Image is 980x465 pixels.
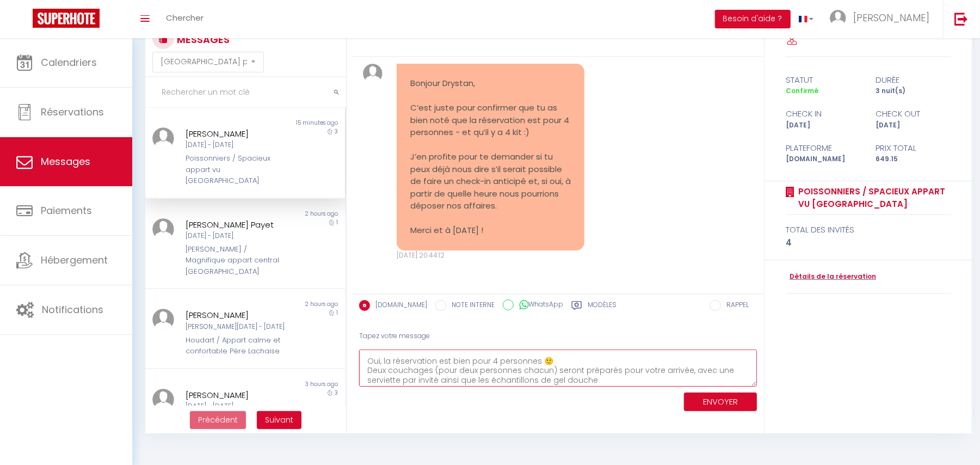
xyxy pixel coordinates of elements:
[370,300,427,312] label: [DOMAIN_NAME]
[410,77,571,237] pre: Bonjour Drystan, C’est juste pour confirmer que tu as bien noté que la réservation est pour 4 per...
[186,244,288,277] div: [PERSON_NAME] / Magnifique appart central [GEOGRAPHIC_DATA]
[41,105,104,119] span: Réservations
[779,120,868,131] div: [DATE]
[257,411,301,430] button: Next
[715,10,791,28] button: Besoin d'aide ?
[779,107,868,120] div: check in
[514,299,563,311] label: WhatsApp
[954,12,968,26] img: logout
[245,119,344,127] div: 15 minutes ago
[779,74,868,87] div: statut
[853,11,929,25] span: [PERSON_NAME]
[830,10,846,26] img: ...
[868,142,958,155] div: Prix total
[786,236,951,249] div: 4
[363,64,383,83] img: ...
[336,218,338,227] span: 1
[684,393,757,412] button: ENVOYER
[41,56,97,69] span: Calendriers
[41,204,92,217] span: Paiements
[779,154,868,164] div: [DOMAIN_NAME]
[186,153,288,186] div: Poissonniers / Spacieux appart vu [GEOGRAPHIC_DATA]
[186,140,288,150] div: [DATE] - [DATE]
[41,253,108,267] span: Hébergement
[174,27,230,52] h3: MESSAGES
[245,210,344,218] div: 2 hours ago
[42,303,103,316] span: Notifications
[868,107,958,120] div: check out
[33,9,100,28] img: Super Booking
[166,12,204,23] span: Chercher
[786,223,951,236] div: total des invités
[721,300,749,312] label: RAPPEL
[186,231,288,241] div: [DATE] - [DATE]
[152,389,174,411] img: ...
[145,77,346,108] input: Rechercher un mot clé
[186,401,288,412] div: [DATE] - [DATE]
[868,120,958,131] div: [DATE]
[186,335,288,357] div: Houdart / Appart calme et confortable Père Lachaise
[794,185,951,211] a: Poissonniers / Spacieux appart vu [GEOGRAPHIC_DATA]
[336,309,338,317] span: 1
[446,300,495,312] label: NOTE INTERNE
[190,411,246,430] button: Previous
[335,127,338,136] span: 3
[186,309,288,322] div: [PERSON_NAME]
[265,414,293,425] span: Suivant
[152,127,174,149] img: ...
[779,142,868,155] div: Plateforme
[786,86,818,95] span: Confirmé
[786,272,876,282] a: Détails de la réservation
[152,218,174,240] img: ...
[868,74,958,87] div: durée
[397,250,585,261] div: [DATE] 20:44:12
[41,155,90,168] span: Messages
[186,389,288,402] div: [PERSON_NAME]
[245,380,344,389] div: 3 hours ago
[186,322,288,332] div: [PERSON_NAME][DATE] - [DATE]
[186,218,288,231] div: [PERSON_NAME] Payet
[198,414,238,425] span: Précédent
[868,154,958,164] div: 649.15
[588,300,617,314] label: Modèles
[245,300,344,309] div: 2 hours ago
[152,309,174,331] img: ...
[335,389,338,397] span: 3
[868,86,958,96] div: 3 nuit(s)
[359,323,757,350] div: Tapez votre message
[186,127,288,140] div: [PERSON_NAME]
